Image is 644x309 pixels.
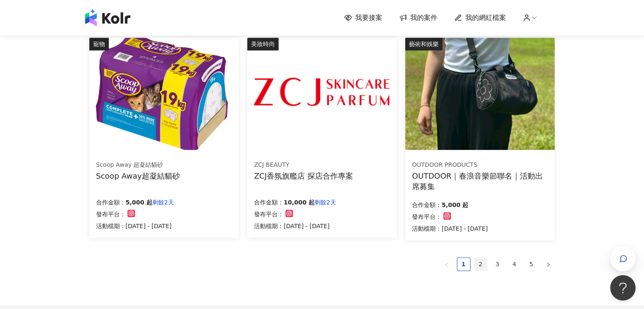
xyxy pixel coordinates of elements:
[412,212,442,222] p: 發布平台：
[440,257,453,271] li: Previous Page
[454,13,506,22] a: 我的網紅檔案
[525,258,538,270] a: 5
[254,221,336,231] p: 活動檔期：[DATE] - [DATE]
[508,257,521,271] li: 4
[412,223,488,234] p: 活動檔期：[DATE] - [DATE]
[284,197,315,207] p: 10,000 起
[410,13,437,22] span: 我的案件
[440,257,453,271] button: left
[254,171,353,181] div: ZCJ香氛旗艦店 探店合作專案
[457,258,470,270] a: 1
[412,200,442,210] p: 合作金額：
[442,200,468,210] p: 5,000 起
[465,13,506,22] span: 我的網紅檔案
[89,38,238,150] img: Scoop Away超凝結貓砂
[412,161,547,169] div: OUTDOOR PRODUCTS
[412,171,548,192] div: OUTDOOR｜春浪音樂節聯名｜活動出席募集
[126,197,152,207] p: 5,000 起
[96,209,126,219] p: 發布平台：
[542,257,555,271] li: Next Page
[474,258,487,270] a: 2
[254,209,284,219] p: 發布平台：
[254,197,284,207] p: 合作金額：
[152,197,174,207] p: 剩餘2天
[96,161,180,169] div: Scoop Away 超凝結貓砂
[405,38,554,150] img: 春浪活動出席與合作貼文需求
[89,38,109,50] div: 寵物
[474,257,487,271] li: 2
[508,258,521,270] a: 4
[491,258,504,270] a: 3
[444,262,449,267] span: left
[96,221,174,231] p: 活動檔期：[DATE] - [DATE]
[355,13,382,22] span: 我要接案
[399,13,437,22] a: 我的案件
[610,275,636,301] iframe: Help Scout Beacon - Open
[247,38,279,50] div: 美妝時尚
[491,257,504,271] li: 3
[542,257,555,271] button: right
[457,257,470,271] li: 1
[344,13,382,22] a: 我要接案
[546,262,551,267] span: right
[85,9,130,26] img: logo
[254,161,353,169] div: ZCJ BEAUTY
[96,197,126,207] p: 合作金額：
[96,171,180,181] div: Scoop Away超凝結貓砂
[315,197,336,207] p: 剩餘2天
[405,38,442,50] div: 藝術和娛樂
[525,257,538,271] li: 5
[247,38,396,150] img: ZCJ香氛旗艦店 探店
